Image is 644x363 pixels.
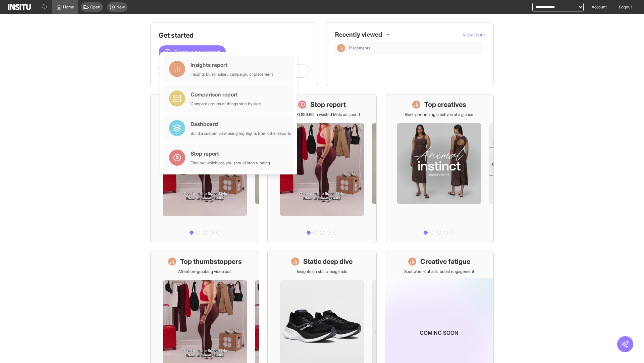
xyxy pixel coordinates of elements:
[191,72,273,77] div: Insights by ad, adset, campaign, or placement
[178,269,231,274] p: Attention-grabbing video ads
[284,112,360,117] p: Save £31,859.66 in wasted Meta ad spend
[191,160,270,166] div: Find out which ads you should stop running
[385,94,494,243] a: Top creativesBest-performing creatives at a glance
[63,4,74,10] span: Home
[150,94,259,243] a: What's live nowSee all active ads instantly
[349,45,370,51] span: Placements
[424,100,466,109] h1: Top creatives
[303,257,353,266] h1: Static deep dive
[349,45,480,51] span: Placements
[90,4,100,10] span: Open
[405,112,473,117] p: Best-performing creatives at a glance
[191,61,273,69] div: Insights report
[191,90,261,98] div: Comparison report
[191,131,291,136] div: Build a custom view using highlights from other reports
[173,48,220,56] span: Create a new report
[267,94,376,243] a: Stop reportSave £31,859.66 in wasted Meta ad spend
[297,269,347,274] p: Insights on static image ads
[116,4,125,10] span: New
[337,44,345,52] div: Insights
[180,257,242,266] h1: Top thumbstoppers
[159,31,310,40] h1: Get started
[463,32,485,37] span: View more
[191,150,270,158] div: Stop report
[8,4,31,10] img: Logo
[159,45,226,59] button: Create a new report
[463,31,485,38] button: View more
[310,100,346,109] h1: Stop report
[191,101,261,107] div: Compare groups of things side by side
[191,120,291,128] div: Dashboard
